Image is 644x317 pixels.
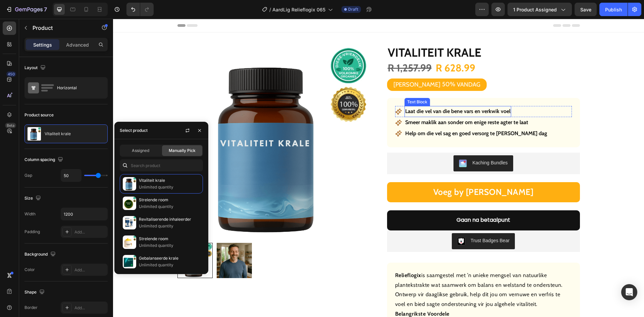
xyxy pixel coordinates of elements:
img: product feature img [28,127,41,141]
div: R 628.99 [322,42,363,56]
div: Background [24,250,57,259]
p: Unlimited quantity [139,184,200,191]
div: Size [24,194,42,203]
div: Add... [74,267,106,273]
span: 1 product assigned [513,6,557,13]
div: Column spacing [24,155,64,164]
p: Unlimited quantity [139,262,200,268]
div: Gap [24,172,32,178]
button: Voeg by mandjie [274,163,467,183]
p: 7 [44,5,47,13]
div: Add... [74,229,106,235]
div: Width [24,211,36,217]
p: Unlimited quantity [139,242,200,249]
strong: Belangrikste Voordele [282,292,337,298]
p: Strelende room [139,235,200,242]
button: Save [575,3,597,16]
img: collections [123,216,136,229]
div: Voeg by [PERSON_NAME] [320,167,421,180]
p: Laat die vel van die bene vars en verkwik voel [292,88,397,98]
div: Border [24,305,38,311]
p: Product [33,24,90,32]
p: Unlimited quantity [139,203,200,210]
input: Search in Settings & Advanced [120,159,203,171]
div: [PERSON_NAME] [279,61,328,71]
div: VANDAG [343,61,368,71]
div: Undo/Redo [126,3,154,16]
div: Horizontal [57,80,98,96]
p: Vitaliteit krale [45,131,71,136]
div: Beta [5,123,16,128]
span: Draft [348,6,358,12]
p: Settings [33,41,52,48]
p: Vitaliteit krale [139,177,200,184]
p: Gebalanseerde krale [139,255,200,262]
iframe: Design area [113,19,644,317]
h1: Vitaliteit krale [274,27,467,40]
span: Assigned [132,148,149,154]
button: Gaan na betaalpunt [274,192,467,212]
p: Help om die vel sag en goed versorg te [PERSON_NAME] dag [292,110,434,120]
button: Kaching Bundles [340,137,400,153]
div: Text Block [293,80,316,86]
p: is saamgestel met ’n unieke mengsel van natuurlike plantekstrakte wat saamwerk om balans en welst... [282,253,449,288]
img: collections [123,197,136,210]
div: Add... [74,305,106,311]
span: Save [580,7,591,12]
button: 1 product assigned [507,3,572,16]
span: AardLig Relieflogix 065 [272,6,325,13]
img: KachingBundles.png [346,141,354,149]
div: Padding [24,229,40,235]
div: 450 [6,71,16,77]
div: Publish [605,6,622,13]
input: Auto [61,208,107,220]
p: Unlimited quantity [139,223,200,229]
img: collections [123,235,136,249]
div: Trust Badges Bear [358,218,396,225]
button: Publish [599,3,628,16]
div: Color [24,267,35,273]
strong: Relieflogix [282,253,309,260]
div: Open Intercom Messenger [621,284,637,300]
button: Trust Badges Bear [339,214,402,230]
p: Strelende room [139,197,200,203]
p: Revitaliserende inhaleerder [139,216,200,223]
div: Select product [120,127,148,134]
div: Product source [24,112,54,118]
div: R 1,257.99 [274,42,319,56]
img: CLDR_q6erfwCEAE=.png [344,218,352,226]
span: Manually Pick [169,148,196,154]
img: collections [123,177,136,191]
img: collections [123,255,136,268]
div: Shape [24,288,46,297]
div: 50% [328,61,343,70]
div: Kaching Bundles [359,141,394,148]
p: Advanced [66,41,89,48]
span: / [269,6,271,13]
button: 7 [3,3,50,16]
p: Smeer maklik aan sonder om enige reste agter te laat [292,99,415,109]
div: Gaan na betaalpunt [343,197,397,206]
input: Auto [61,169,81,181]
div: Layout [24,63,47,72]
